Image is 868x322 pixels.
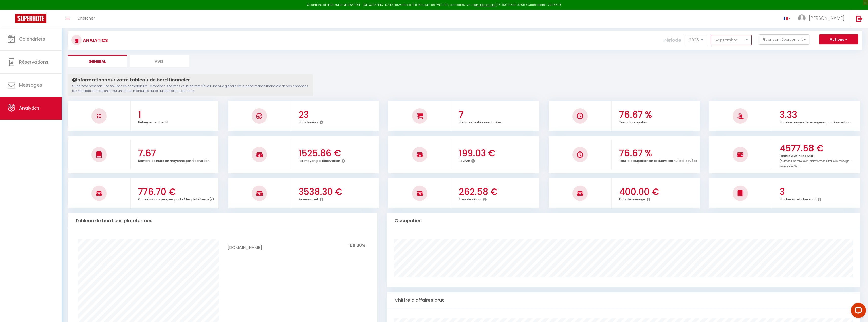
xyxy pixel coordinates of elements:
[780,109,859,120] h3: 3.33
[459,196,482,201] p: Taxe de séjour
[228,239,262,252] td: [DOMAIN_NAME]
[780,159,852,168] span: (nuitées + commission plateformes + frais de ménage + taxes de séjour)
[459,158,470,163] p: RevPAR
[577,151,583,158] img: NO IMAGE
[299,186,378,197] h3: 3538.30 €
[19,82,42,88] span: Messages
[77,15,95,21] span: Chercher
[459,109,538,120] h3: 7
[138,186,217,197] h3: 776.70 €
[68,55,127,67] li: General
[759,34,809,45] button: Filtrer par hébergement
[73,10,99,28] a: Chercher
[459,186,538,197] h3: 262.58 €
[130,55,189,67] li: Avis
[138,148,217,159] h3: 7.67
[138,196,214,201] p: Commissions perçues par la / les plateforme(s)
[19,59,48,65] span: Réservations
[68,213,377,229] div: Tableau de bord des plateformes
[72,77,309,83] h4: Informations sur votre tableau de bord financier
[780,196,816,201] p: Nb checkin et checkout
[138,109,217,120] h3: 1
[856,15,862,22] img: logout
[299,119,318,124] p: Nuits louées
[299,148,378,159] h3: 1525.86 €
[619,158,697,163] p: Taux d'occupation en excluant les nuits bloquées
[780,186,859,197] h3: 3
[847,301,868,322] iframe: LiveChat chat widget
[72,84,309,93] p: Superhote n'est pas une solution de comptabilité. La fonction Analytics vous permet d'avoir une v...
[299,196,318,201] p: Revenus net
[387,213,860,229] div: Occupation
[459,148,538,159] h3: 199.03 €
[619,186,698,197] h3: 400.00 €
[15,14,46,23] img: Super Booking
[798,14,806,22] img: ...
[19,105,40,111] span: Analytics
[619,196,645,201] p: Frais de ménage
[780,119,851,124] p: Nombre moyen de voyageurs par réservation
[97,114,101,118] img: NO IMAGE
[138,119,168,124] p: Hébergement actif
[348,242,365,248] span: 100.00%
[299,109,378,120] h3: 23
[780,143,859,154] h3: 4577.58 €
[663,34,681,46] label: Période
[138,158,210,163] p: Nombre de nuits en moyenne par réservation
[809,15,844,21] span: [PERSON_NAME]
[459,119,502,124] p: Nuits restantes non louées
[19,36,45,42] span: Calendriers
[474,3,495,7] a: en cliquant ici
[619,119,648,124] p: Taux d'occupation
[619,109,698,120] h3: 76.67 %
[737,151,744,158] img: NO IMAGE
[299,158,340,163] p: Prix moyen par réservation
[387,292,860,308] div: Chiffre d'affaires brut
[794,10,851,28] a: ... [PERSON_NAME]
[819,34,858,45] button: Actions
[619,148,698,159] h3: 76.67 %
[780,153,852,168] p: Chiffre d'affaires brut
[82,34,108,46] h3: Analytics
